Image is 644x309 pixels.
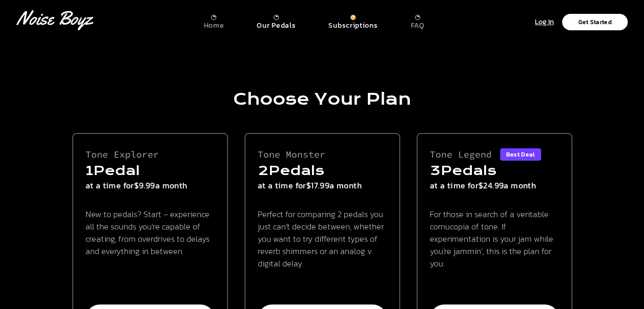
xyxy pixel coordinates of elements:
[257,11,296,30] a: Our Pedals
[86,145,159,164] p: Tone Explorer
[86,208,215,257] p: New to pedals? Start – experience all the sounds you’re capable of creating, from overdrives to d...
[257,21,296,30] p: Our Pedals
[86,163,215,179] h3: 1 Pedal
[410,21,424,30] p: FAQ
[430,145,492,164] p: Tone Legend
[535,16,554,28] p: Log In
[562,14,628,30] button: Get Started
[258,208,387,269] p: Perfect for comparing 2 pedals you just can’t decide between, whether you want to try different t...
[258,179,387,191] p: at a time for $17.99 a month
[258,145,325,164] p: Tone Monster
[203,11,224,30] a: Home
[430,208,559,269] p: For those in search of a veritable cornucopia of tone. If experimentation is your jam while you’r...
[578,19,611,25] p: Get Started
[430,163,559,179] h3: 3 Pedal s
[72,90,572,108] h1: Choose Your Plan
[328,21,378,30] p: Subscriptions
[430,179,559,191] p: at a time for $24.99 a month
[86,179,215,191] p: at a time for $9.99 a month
[328,11,378,30] a: Subscriptions
[258,163,387,179] h3: 2 Pedal s
[506,151,535,158] p: Best Deal
[410,11,424,30] a: FAQ
[203,21,224,30] p: Home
